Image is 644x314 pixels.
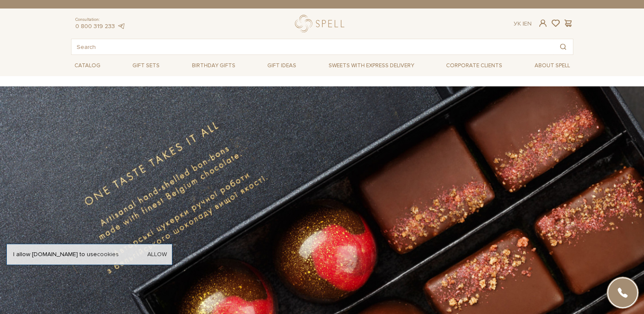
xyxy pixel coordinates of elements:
a: Corporate clients [443,58,506,73]
input: Search [72,39,553,54]
a: Allow [147,251,167,258]
span: Gift ideas [264,59,300,72]
span: Consultation: [75,17,126,23]
a: cookies [97,251,119,258]
span: Gift sets [129,59,163,72]
span: Birthday gifts [189,59,239,72]
a: Sweets with express delivery [325,58,418,73]
div: En [514,20,532,28]
a: telegram [117,23,126,30]
a: 0 800 319 233 [75,23,115,30]
button: Search [553,39,573,54]
span: Catalog [71,59,104,72]
a: Ук [514,20,521,27]
div: I allow [DOMAIN_NAME] to use [7,251,172,258]
a: logo [295,15,348,32]
span: | [523,20,524,27]
span: About Spell [531,59,573,72]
